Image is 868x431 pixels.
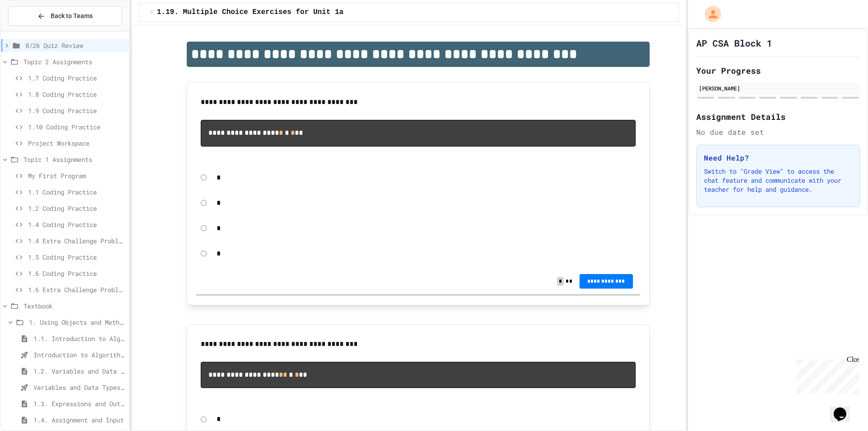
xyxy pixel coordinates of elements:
span: Topic 2 Assignments [24,57,125,66]
span: 1.9 Coding Practice [28,106,125,115]
span: 1.4. Assignment and Input [33,415,125,425]
p: Switch to "Grade View" to access the chat feature and communicate with your teacher for help and ... [704,167,852,194]
h2: Your Progress [696,64,860,77]
span: 1.1. Introduction to Algorithms, Programming, and Compilers [33,334,125,343]
span: 1.8 Coding Practice [28,90,125,99]
span: 1.4 Extra Challenge Problem [28,236,125,246]
span: 1.7 Coding Practice [28,73,125,83]
span: 1.19. Multiple Choice Exercises for Unit 1a (1.1-1.6) [157,7,387,18]
span: Topic 1 Assignments [24,155,125,164]
span: 1.2. Variables and Data Types [33,366,125,376]
div: [PERSON_NAME] [699,84,857,92]
span: Back to Teams [51,11,93,21]
h3: Need Help? [704,152,852,163]
h1: AP CSA Block 1 [696,37,772,49]
span: 1.3. Expressions and Output [New] [33,399,125,408]
span: 1.6 Coding Practice [28,269,125,278]
span: 1.6 Extra Challenge Problem [28,285,125,294]
span: 1. Using Objects and Methods [29,317,125,327]
span: 1.2 Coding Practice [28,204,125,213]
span: Variables and Data Types - Quiz [33,383,125,392]
div: My Account [695,4,723,24]
h2: Assignment Details [696,110,860,123]
iframe: chat widget [830,395,859,422]
span: 8/26 Quiz Review [25,41,125,50]
span: / [150,9,153,16]
span: 1.1 Coding Practice [28,187,125,197]
span: Introduction to Algorithms, Programming, and Compilers [33,350,125,360]
span: 1.5 Coding Practice [28,252,125,262]
span: My First Program [28,171,125,180]
span: 1.10 Coding Practice [28,122,125,132]
div: Chat with us now!Close [4,4,62,57]
iframe: chat widget [793,355,859,394]
span: 1.4 Coding Practice [28,220,125,229]
span: Project Workspace [28,138,125,148]
div: No due date set [696,127,860,137]
span: Textbook [24,301,125,311]
button: Back to Teams [8,6,122,26]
